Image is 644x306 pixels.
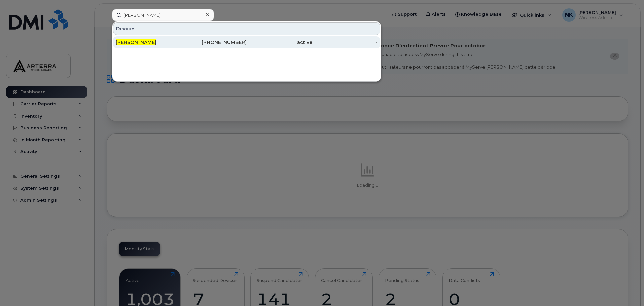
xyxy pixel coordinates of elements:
[116,39,156,45] span: [PERSON_NAME]
[247,39,312,46] div: active
[181,39,247,46] div: [PHONE_NUMBER]
[312,39,378,46] div: -
[113,36,380,48] a: [PERSON_NAME][PHONE_NUMBER]active-
[113,22,380,35] div: Devices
